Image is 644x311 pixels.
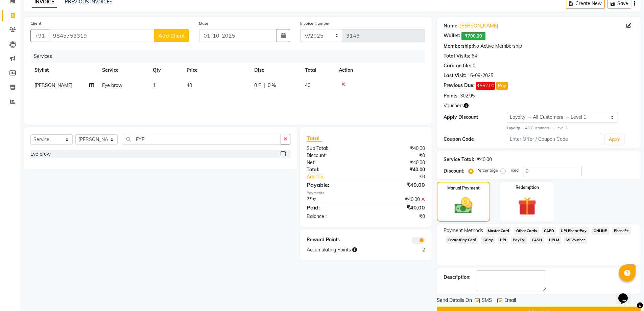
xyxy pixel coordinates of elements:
[444,156,474,163] div: Service Total:
[476,82,495,90] span: ₹962.00
[199,20,208,26] label: Date
[30,20,41,26] label: Client
[444,136,507,143] div: Coupon Code
[366,166,430,173] div: ₹40.00
[447,185,480,191] label: Manual Payment
[98,63,149,78] th: Service
[547,236,562,244] span: UPI M
[377,173,430,180] div: ₹0
[30,63,98,78] th: Stylist
[444,62,471,69] div: Card on file:
[514,227,539,235] span: Other Cards
[34,82,72,88] span: [PERSON_NAME]
[123,134,281,145] input: Search or Scan
[482,297,492,305] span: SMS
[366,181,430,189] div: ₹40.00
[437,297,472,305] span: Send Details On
[507,125,634,131] div: All Customers → Level 1
[49,29,154,42] input: Search by Name/Mobile/Email/Code
[504,297,516,305] span: Email
[461,32,485,40] span: ₹700.00
[444,32,460,40] div: Wallet:
[486,227,511,235] span: Master Card
[449,195,478,216] img: _cash.svg
[507,134,602,144] input: Enter Offer / Coupon Code
[366,203,430,212] div: ₹40.00
[366,145,430,152] div: ₹40.00
[307,190,425,196] div: Payments
[516,184,539,191] label: Redemption
[559,227,589,235] span: UPI BharatPay
[302,166,366,173] div: Total:
[444,274,471,281] div: Description:
[508,167,519,173] label: Fixed
[302,181,366,189] div: Payable:
[616,284,637,304] iframe: chat widget
[153,82,156,88] span: 1
[444,168,464,175] div: Discount:
[307,135,322,142] span: Total
[302,173,376,180] a: Add Tip
[444,22,459,29] div: Name:
[31,50,430,63] div: Services
[444,227,483,234] span: Payment Methods
[302,213,366,220] div: Balance :
[444,72,466,79] div: Last Visit:
[302,159,366,166] div: Net:
[444,102,464,109] span: Vouchers
[366,196,430,203] div: ₹40.00
[268,82,276,89] span: 0 %
[468,72,493,79] div: 16-09-2025
[366,213,430,220] div: ₹0
[592,227,609,235] span: ONLINE
[187,82,192,88] span: 40
[605,134,624,145] button: Apply
[444,92,459,99] div: Points:
[530,236,544,244] span: CASH
[444,114,507,121] div: Apply Discount
[473,62,475,69] div: 0
[481,236,495,244] span: GPay
[302,246,398,253] div: Accumulating Points
[302,236,366,244] div: Reward Points
[264,82,265,89] span: |
[30,29,49,42] button: +91
[498,236,508,244] span: UPI
[302,196,366,203] div: GPay
[496,82,508,90] button: Pay
[512,195,542,218] img: _gift.svg
[302,145,366,152] div: Sub Total:
[302,152,366,159] div: Discount:
[444,82,475,90] div: Previous Due:
[335,63,425,78] th: Action
[154,29,189,42] button: Add Client
[254,82,261,89] span: 0 F
[149,63,183,78] th: Qty
[460,92,475,99] div: 302.95
[250,63,301,78] th: Disc
[472,52,477,60] div: 64
[476,167,498,173] label: Percentage
[102,82,122,88] span: Eye brow
[542,227,556,235] span: CARD
[511,236,527,244] span: PayTM
[507,126,525,130] strong: Loyalty →
[183,63,250,78] th: Price
[305,82,310,88] span: 40
[300,20,330,26] label: Invoice Number
[612,227,631,235] span: PhonePe
[30,151,51,158] div: Eye brow
[302,203,366,212] div: Paid:
[158,32,185,39] span: Add Client
[460,22,498,29] a: [PERSON_NAME]
[366,159,430,166] div: ₹40.00
[444,43,473,50] div: Membership:
[301,63,335,78] th: Total
[446,236,479,244] span: BharatPay Card
[366,152,430,159] div: ₹0
[444,43,634,50] div: No Active Membership
[444,52,470,60] div: Total Visits:
[398,246,430,253] div: 2
[564,236,587,244] span: MI Voucher
[477,156,492,163] div: ₹40.00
